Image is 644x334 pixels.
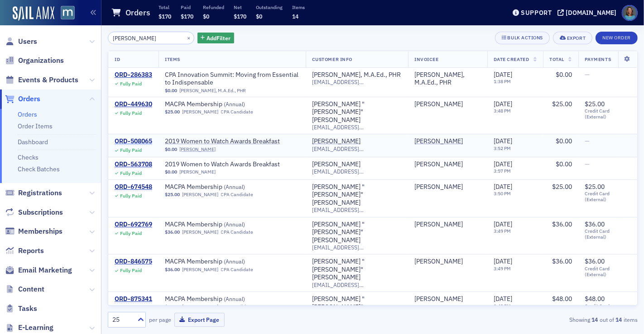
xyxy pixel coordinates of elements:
span: $0.00 [556,71,572,79]
time: 3:48 PM [494,108,511,114]
span: [DATE] [494,137,512,145]
span: Registrations [18,188,62,198]
p: Outstanding [256,4,283,10]
button: Bulk Actions [495,32,550,44]
time: 3:49 PM [494,265,511,272]
button: New Order [596,32,638,44]
span: MACPA Membership [165,183,279,191]
span: Total [549,56,564,62]
span: MACPA Membership [165,258,279,266]
a: [PERSON_NAME] [312,160,360,169]
a: Orders [18,110,37,118]
span: $170 [234,13,246,20]
span: Maddie Seller [414,137,481,146]
div: ORD-286383 [115,71,152,79]
span: $0.00 [165,88,177,94]
a: Dashboard [18,138,48,146]
div: CPA Candidate [221,192,254,198]
div: [PERSON_NAME], M.A.Ed., PHR [414,71,481,87]
div: Bulk Actions [508,35,543,40]
span: $36.00 [552,257,572,265]
p: Paid [181,4,193,10]
span: ( Annual ) [224,183,245,190]
a: [PERSON_NAME] [414,295,463,303]
span: 2019 Women to Watch Awards Breakfast [165,160,280,169]
a: Checks [18,153,38,161]
span: $48.00 [165,304,180,310]
span: $25.00 [585,100,605,108]
div: Export [567,36,586,41]
span: Credit Card (External) [585,108,631,120]
span: [DATE] [494,295,512,303]
a: [PERSON_NAME] [182,229,218,235]
a: [PERSON_NAME], M.A.Ed., PHR [312,71,401,79]
a: Subscriptions [5,207,63,217]
span: Payments [585,56,611,62]
p: Items [292,4,305,10]
a: [PERSON_NAME] [312,137,360,146]
button: Export [553,32,592,44]
img: SailAMX [13,6,54,21]
div: CPA Candidate [221,229,254,235]
span: Email Marketing [18,265,72,275]
span: Content [18,284,44,294]
span: [DATE] [494,220,512,228]
a: ORD-875341 [115,295,152,303]
span: Subscriptions [18,207,63,217]
a: Users [5,37,37,47]
a: [PERSON_NAME] "[PERSON_NAME]" [PERSON_NAME] [312,221,402,245]
a: MACPA Membership (Annual) [165,221,279,229]
a: [PERSON_NAME] [414,100,463,108]
label: per page [149,315,171,324]
div: Fully Paid [120,147,142,153]
span: Reports [18,246,44,256]
a: MACPA Membership (Annual) [165,100,279,108]
div: [PERSON_NAME] "[PERSON_NAME]" [PERSON_NAME] [312,258,402,282]
span: ( Annual ) [224,295,245,302]
a: [PERSON_NAME] [182,192,218,198]
div: CPA Candidate [221,304,254,310]
span: Credit Card (External) [585,266,631,278]
span: — [585,160,590,168]
span: [DATE] [494,71,512,79]
a: Content [5,284,44,294]
a: Reports [5,246,44,256]
div: ORD-563708 [115,160,152,169]
span: $25.00 [552,100,572,108]
a: ORD-449630 [115,100,152,108]
div: [PERSON_NAME] [414,258,463,266]
span: [EMAIL_ADDRESS][DOMAIN_NAME] [312,207,402,213]
div: ORD-674548 [115,183,152,191]
a: [PERSON_NAME] [414,160,463,169]
span: Peggy Hayes [414,258,481,266]
span: $25.00 [165,192,180,198]
span: Peggy Hayes [414,183,481,191]
p: Refunded [203,4,224,10]
a: CPA Innovation Summit: Moving from Essential to Indispensable [165,71,299,87]
span: $36.00 [165,267,180,273]
div: [PERSON_NAME] [414,137,463,146]
span: $0.00 [556,137,572,145]
span: Events & Products [18,75,78,85]
span: Orders [18,94,40,104]
span: $25.00 [552,183,572,191]
a: Check Batches [18,165,60,173]
span: [DATE] [494,257,512,265]
div: CPA Candidate [221,267,254,273]
span: Add Filter [207,34,231,42]
span: $36.00 [165,229,180,235]
a: 2019 Women to Watch Awards Breakfast [165,137,280,146]
span: Organizations [18,56,64,66]
div: ORD-692769 [115,221,152,229]
a: [PERSON_NAME] "[PERSON_NAME]" [PERSON_NAME] [312,183,402,207]
div: Fully Paid [120,268,142,273]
